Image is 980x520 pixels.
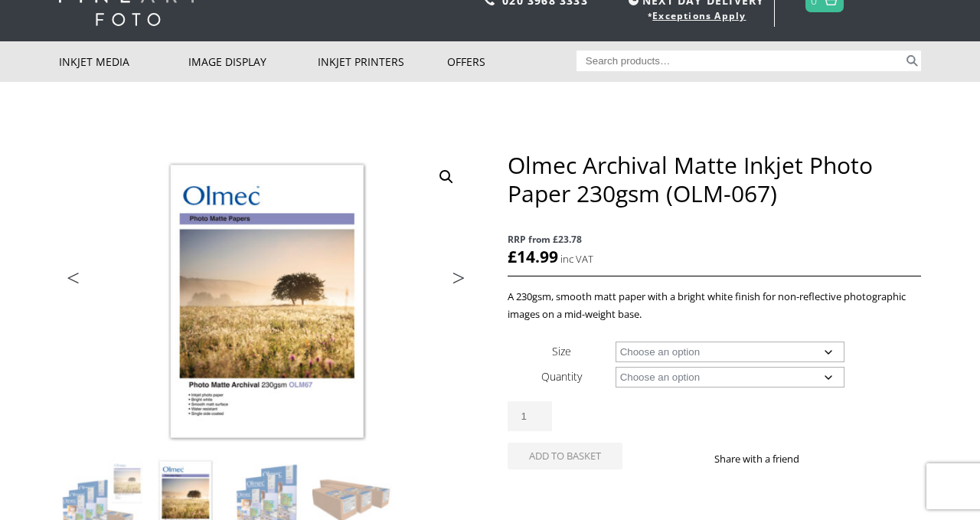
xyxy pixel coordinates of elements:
bdi: 14.99 [508,246,558,267]
input: Product quantity [508,401,552,431]
h1: Olmec Archival Matte Inkjet Photo Paper 230gsm (OLM-067) [508,151,921,208]
img: email sharing button [854,453,867,465]
label: Size [552,344,571,358]
p: Share with a friend [714,450,818,468]
button: Add to basket [508,443,622,469]
a: Exceptions Apply [652,9,746,22]
a: Image Display [188,41,318,82]
a: View full-screen image gallery [433,163,460,191]
a: Inkjet Media [59,41,188,82]
input: Search products… [577,51,904,71]
span: £ [508,246,517,267]
span: RRP from £23.78 [508,231,921,248]
p: A 230gsm, smooth matt paper with a bright white finish for non-reflective photographic images on ... [508,288,921,323]
a: Offers [447,41,577,82]
img: facebook sharing button [818,453,830,465]
button: Search [903,51,921,71]
img: twitter sharing button [836,453,848,465]
label: Quantity [541,369,582,384]
a: Inkjet Printers [318,41,447,82]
